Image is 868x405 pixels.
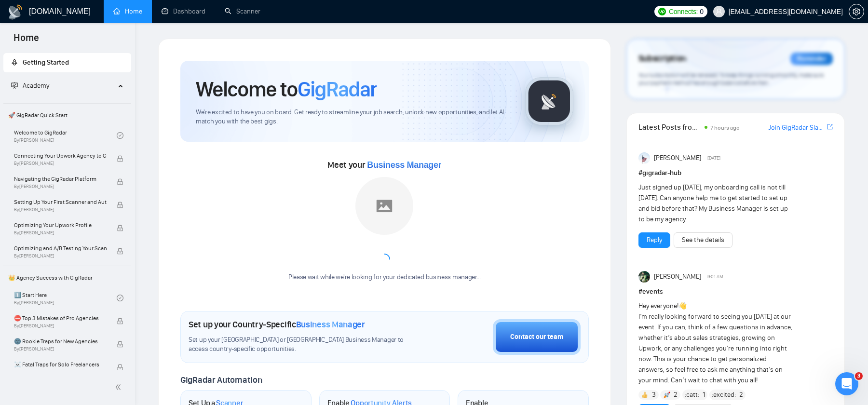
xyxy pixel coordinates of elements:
span: :excited: [712,390,736,400]
span: check-circle [117,295,123,301]
span: We're excited to have you on board. Get ready to streamline your job search, unlock new opportuni... [196,108,510,126]
img: Vlad [638,271,650,283]
span: loading [379,254,390,265]
img: 👍 [641,391,648,398]
span: Academy [11,81,49,90]
span: Set up your [GEOGRAPHIC_DATA] or [GEOGRAPHIC_DATA] Business Manager to access country-specific op... [189,336,424,354]
span: check-circle [117,132,123,139]
span: 2 [739,390,743,400]
span: By [PERSON_NAME] [14,346,107,352]
span: ⛔ Top 3 Mistakes of Pro Agencies [14,313,107,323]
span: double-left [115,382,124,392]
span: Setting Up Your First Scanner and Auto-Bidder [14,197,107,207]
span: lock [117,178,123,185]
span: [PERSON_NAME] [654,153,701,163]
img: placeholder.png [355,177,413,235]
span: Business Manager [367,160,441,170]
span: Navigating the GigRadar Platform [14,174,107,184]
iframe: Intercom live chat [835,372,858,395]
div: Just signed up [DATE], my onboarding call is not till [DATE]. Can anyone help me to get started t... [638,182,794,225]
img: upwork-logo.png [658,8,666,15]
span: Meet your [327,160,441,170]
span: By [PERSON_NAME] [14,230,107,236]
a: Reply [647,235,662,245]
span: [PERSON_NAME] [654,271,701,282]
span: By [PERSON_NAME] [14,369,107,375]
span: lock [117,341,123,348]
span: lock [117,202,123,208]
a: homeHome [113,7,142,15]
a: Welcome to GigRadarBy[PERSON_NAME] [14,125,117,146]
span: Your subscription will be renewed. To keep things running smoothly, make sure your payment method... [638,71,824,87]
span: By [PERSON_NAME] [14,207,107,213]
img: gigradar-logo.png [525,77,573,125]
span: 3 [652,390,656,400]
h1: # events [638,286,833,297]
span: lock [117,155,123,162]
div: Contact our team [510,332,563,342]
span: 1 [703,390,705,400]
span: 3 [855,372,863,380]
button: setting [849,4,864,19]
span: fund-projection-screen [11,82,18,89]
span: 🚀 GigRadar Quick Start [4,106,130,125]
a: dashboardDashboard [162,7,205,15]
a: searchScanner [225,7,260,15]
span: Optimizing and A/B Testing Your Scanner for Better Results [14,243,107,253]
span: Academy [23,81,49,90]
a: See the details [682,235,724,245]
span: 0 [700,6,704,17]
li: Getting Started [3,53,131,72]
a: Join GigRadar Slack Community [768,122,825,133]
a: setting [849,8,864,15]
span: Connecting Your Upwork Agency to GigRadar [14,151,107,161]
span: By [PERSON_NAME] [14,323,107,329]
span: By [PERSON_NAME] [14,184,107,189]
span: user [716,8,722,15]
span: rocket [11,59,18,66]
button: Contact our team [493,319,581,355]
a: 1️⃣ Start HereBy[PERSON_NAME] [14,287,117,309]
span: 🌚 Rookie Traps for New Agencies [14,337,107,346]
span: lock [117,248,123,255]
img: 🚀 [664,391,670,398]
span: [DATE] [707,154,720,162]
button: Reply [638,232,670,248]
div: Hey everyone! I’m really looking forward to seeing you [DATE] at our event. If you can, think of ... [638,301,794,386]
span: 👑 Agency Success with GigRadar [4,268,130,287]
h1: Set up your Country-Specific [189,319,365,330]
h1: # gigradar-hub [638,168,833,178]
span: Subscription [638,51,686,67]
span: lock [117,225,123,231]
span: By [PERSON_NAME] [14,161,107,166]
span: ☠️ Fatal Traps for Solo Freelancers [14,360,107,369]
span: Optimizing Your Upwork Profile [14,220,107,230]
span: GigRadar Automation [180,375,262,385]
span: lock [117,318,123,324]
button: See the details [674,232,732,248]
span: 👋 [678,302,687,310]
span: Connects: [669,6,698,17]
span: setting [849,8,864,15]
div: Reminder [790,53,833,65]
span: Home [6,31,47,51]
img: Anisuzzaman Khan [638,152,650,164]
div: Please wait while we're looking for your dedicated business manager... [283,273,487,282]
span: 7 hours ago [710,124,740,131]
a: export [827,122,833,132]
span: :catt: [685,390,699,400]
span: GigRadar [298,76,377,102]
span: 9:01 AM [707,272,723,281]
h1: Welcome to [196,76,377,102]
img: logo [8,4,23,20]
span: By [PERSON_NAME] [14,253,107,259]
span: Business Manager [296,319,365,330]
span: export [827,123,833,131]
span: lock [117,364,123,371]
span: Latest Posts from the GigRadar Community [638,121,702,133]
span: 2 [674,390,678,400]
span: Getting Started [23,58,69,67]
